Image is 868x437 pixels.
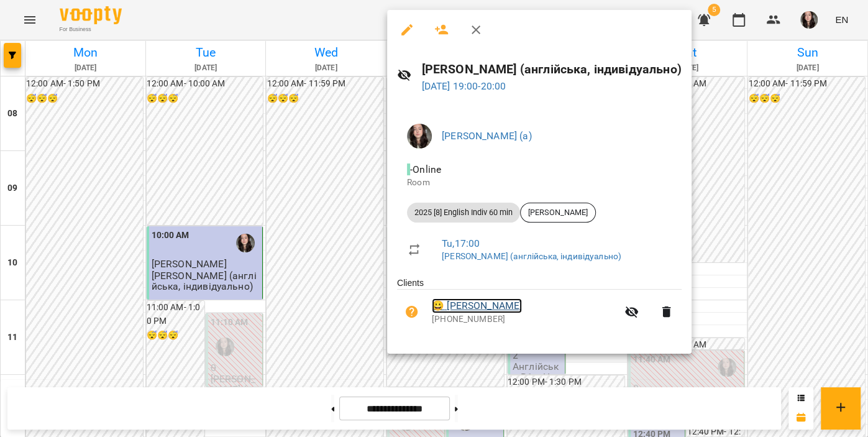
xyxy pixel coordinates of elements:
a: 😀 [PERSON_NAME] [432,298,522,313]
p: [PHONE_NUMBER] [432,313,617,326]
span: - Online [407,163,444,175]
span: 2025 [8] English Indiv 60 min [407,207,520,218]
a: Tu , 17:00 [442,237,480,249]
p: Room [407,177,672,189]
button: Unpaid. Bill the attendance? [397,297,427,327]
div: [PERSON_NAME] [520,203,596,223]
a: [PERSON_NAME] (а) [442,130,532,142]
img: 1a20daea8e9f27e67610e88fbdc8bd8e.jpg [407,124,432,149]
a: [PERSON_NAME] (англійська, індивідуально) [442,251,621,261]
a: [DATE] 19:00-20:00 [422,80,506,92]
h6: [PERSON_NAME] (англійська, індивідуально) [422,60,682,79]
ul: Clients [397,277,682,339]
span: [PERSON_NAME] [521,207,595,218]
